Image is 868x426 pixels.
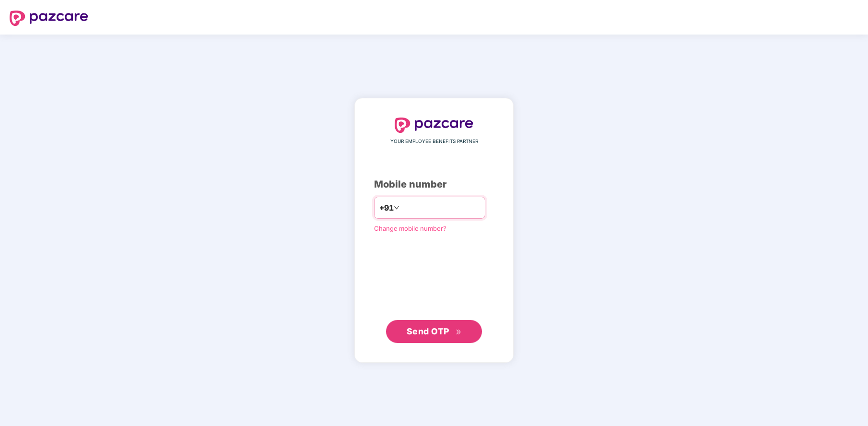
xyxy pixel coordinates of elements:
[10,11,88,26] img: logo
[395,118,473,133] img: logo
[374,225,446,232] a: Change mobile number?
[386,320,482,343] button: Send OTPdouble-right
[456,329,462,335] span: double-right
[390,138,478,145] span: YOUR EMPLOYEE BENEFITS PARTNER
[394,205,399,211] span: down
[379,202,394,214] span: +91
[374,177,494,192] div: Mobile number
[407,326,449,336] span: Send OTP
